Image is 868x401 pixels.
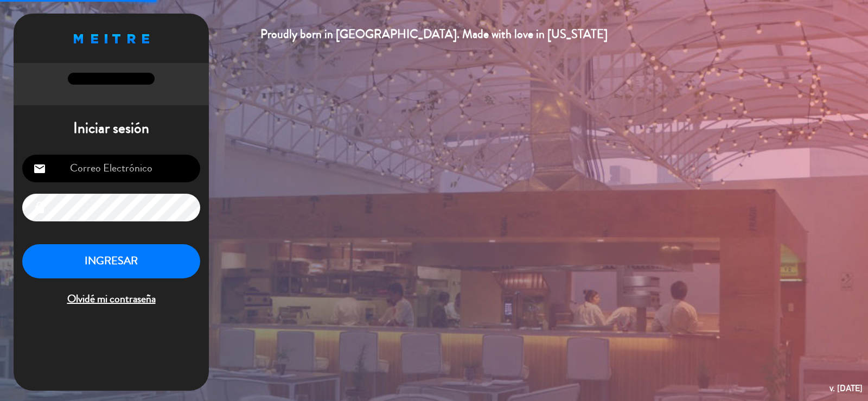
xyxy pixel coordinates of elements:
[14,119,209,138] h1: Iniciar sesión
[22,290,200,308] span: Olvidé mi contraseña
[33,162,46,175] i: email
[33,201,46,214] i: lock
[22,155,200,182] input: Correo Electrónico
[22,244,200,278] button: INGRESAR
[829,381,863,396] div: v. [DATE]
